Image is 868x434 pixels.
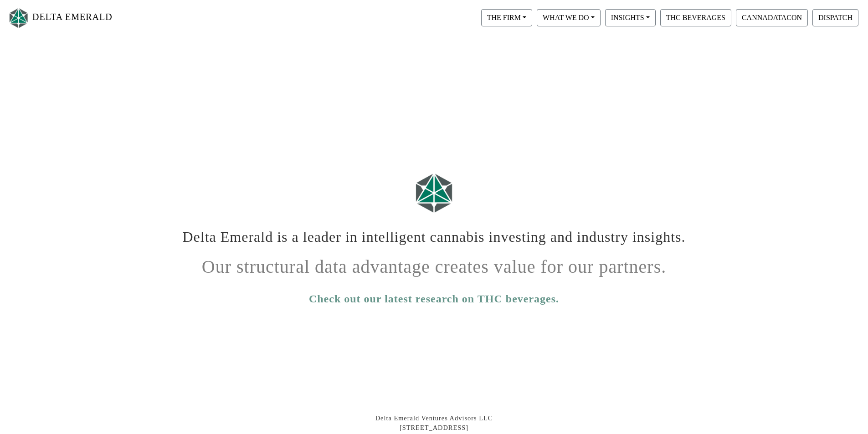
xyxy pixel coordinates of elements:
[181,249,687,278] h1: Our structural data advantage creates value for our partners.
[537,9,601,26] button: WHAT WE DO
[736,9,808,26] button: CANNADATACON
[812,9,858,26] button: DISPATCH
[605,9,656,26] button: INSIGHTS
[411,169,457,217] img: Logo
[309,291,559,307] a: Check out our latest research on THC beverages.
[7,6,30,30] img: Logo
[810,13,861,21] a: DISPATCH
[481,9,532,26] button: THE FIRM
[7,4,113,32] a: DELTA EMERALD
[660,9,731,26] button: THC BEVERAGES
[658,13,734,21] a: THC BEVERAGES
[181,221,687,245] h1: Delta Emerald is a leader in intelligent cannabis investing and industry insights.
[734,13,810,21] a: CANNADATACON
